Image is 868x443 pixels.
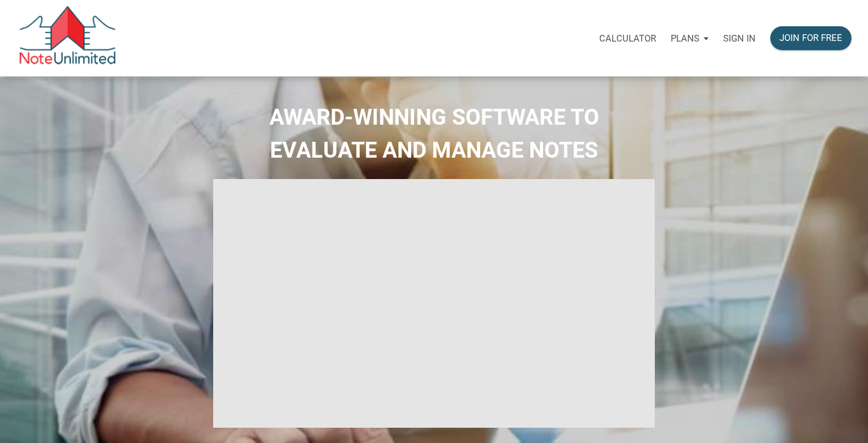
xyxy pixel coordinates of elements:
button: Plans [663,20,716,57]
iframe: NoteUnlimited [213,179,655,428]
a: Calculator [592,19,663,57]
p: Calculator [599,33,656,44]
button: Join for free [770,26,852,50]
h2: AWARD-WINNING SOFTWARE TO EVALUATE AND MANAGE NOTES [9,101,859,167]
a: Join for free [763,19,859,57]
a: Plans [663,19,716,57]
p: Sign in [723,33,756,44]
p: Plans [671,33,699,44]
div: Join for free [779,31,842,45]
a: Sign in [716,19,763,57]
